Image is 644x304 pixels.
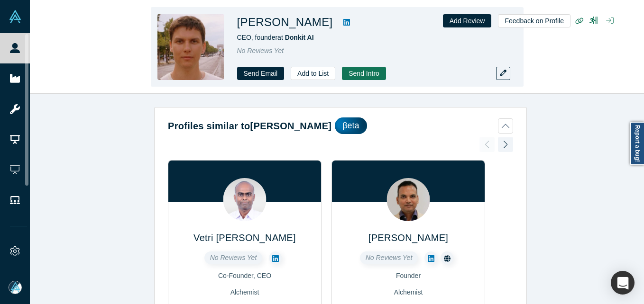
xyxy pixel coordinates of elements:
[443,14,492,27] button: Add Review
[168,117,513,134] button: Profiles similar to[PERSON_NAME]βeta
[157,14,224,80] img: Mikhail Baklanov's Profile Image
[210,254,257,261] span: No Reviews Yet
[387,178,430,221] img: Dilip Mohapatra's Profile Image
[223,178,267,221] img: Vetri Venthan Elango's Profile Image
[285,34,314,41] a: Donkit AI
[368,232,448,243] a: [PERSON_NAME]
[498,14,570,27] button: Feedback on Profile
[218,272,271,279] span: Co-Founder, CEO
[193,232,296,243] a: Vetri [PERSON_NAME]
[9,281,22,294] img: Mia Scott's Account
[342,67,386,80] button: Send Intro
[237,34,314,41] span: CEO, founder at
[237,67,285,80] a: Send Email
[291,67,335,80] button: Add to List
[339,287,478,297] div: Alchemist
[366,254,413,261] span: No Reviews Yet
[175,287,314,297] div: Alchemist
[9,10,22,23] img: Alchemist Vault Logo
[396,272,421,279] span: Founder
[335,117,367,134] div: βeta
[237,14,333,31] h1: [PERSON_NAME]
[237,47,284,54] span: No Reviews Yet
[630,122,644,165] a: Report a bug!
[168,119,331,133] h2: Profiles similar to [PERSON_NAME]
